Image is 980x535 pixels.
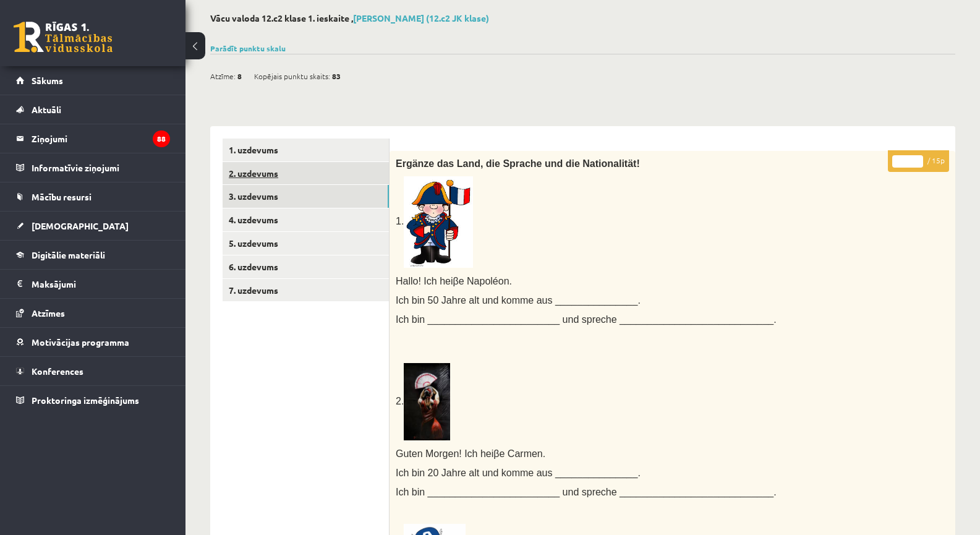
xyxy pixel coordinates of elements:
span: 8 [237,67,242,85]
p: / 15p [888,150,949,172]
span: e Napoléon. [459,276,512,286]
span: Aktuāli [32,104,61,115]
h2: Vācu valoda 12.c2 klase 1. ieskaite , [210,13,955,24]
span: 1. [396,216,473,226]
i: 88 [153,131,170,147]
a: [PERSON_NAME] (12.c2 JK klase) [353,12,489,24]
img: Resultado de imagem para french clipart [404,176,473,268]
span: Atzīme: [210,67,236,85]
a: Parādīt punktu skalu [210,43,286,53]
a: 5. uzdevums [223,232,389,255]
a: Motivācijas programma [16,328,170,356]
span: Ich bin 20 Jahre alt und komme aus _______________. [396,468,641,478]
span: Atzīmes [32,307,65,319]
a: Atzīmes [16,299,170,327]
legend: Informatīvie ziņojumi [32,153,170,182]
span: Sākums [32,75,63,86]
a: Digitālie materiāli [16,241,170,269]
span: Motivācijas programma [32,336,129,348]
a: Informatīvie ziņojumi [16,153,170,182]
a: Maksājumi [16,270,170,298]
a: 3. uzdevums [223,185,389,208]
img: Flamenco Tänzerin – Galerie Chromik [404,363,450,440]
a: Konferences [16,357,170,385]
span: Guten Morgen! Ich hei [396,448,493,459]
legend: Maksājumi [32,270,170,298]
span: β [493,448,499,459]
span: 2. [396,396,404,406]
span: Proktoringa izmēģinājums [32,395,139,406]
a: Aktuāli [16,95,170,124]
a: Ziņojumi88 [16,124,170,153]
span: Hallo! Ich hei [396,276,453,286]
a: 4. uzdevums [223,208,389,231]
span: e Carmen. [500,448,546,459]
body: Editor, wiswyg-editor-user-answer-47434054231020 [12,12,540,121]
a: Rīgas 1. Tālmācības vidusskola [14,22,113,53]
span: Ergänze das Land, die Sprache und die Nationalität! [396,158,640,169]
span: Mācību resursi [32,191,92,202]
a: 1. uzdevums [223,139,389,161]
span: Konferences [32,366,83,377]
a: 2. uzdevums [223,162,389,185]
span: 83 [332,67,341,85]
a: [DEMOGRAPHIC_DATA] [16,212,170,240]
span: Kopējais punktu skaits: [254,67,330,85]
span: Digitālie materiāli [32,249,105,260]
span: [DEMOGRAPHIC_DATA] [32,220,129,231]
a: 6. uzdevums [223,255,389,278]
a: Sākums [16,66,170,95]
legend: Ziņojumi [32,124,170,153]
a: Mācību resursi [16,182,170,211]
span: β [453,276,459,286]
span: Ich bin ________________________ und spreche ____________________________. [396,314,777,325]
a: Proktoringa izmēģinājums [16,386,170,414]
span: Ich bin ________________________ und spreche ____________________________. [396,487,777,497]
a: 7. uzdevums [223,279,389,302]
span: Ich bin 50 Jahre alt und komme aus _______________. [396,295,641,306]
